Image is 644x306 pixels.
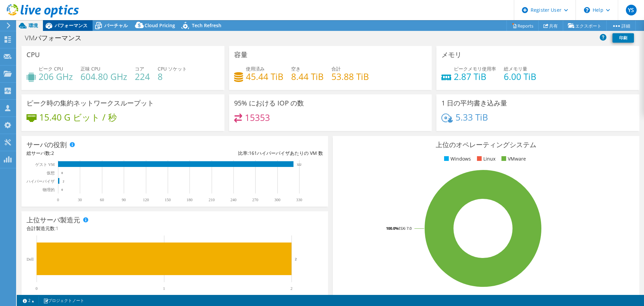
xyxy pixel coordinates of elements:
[51,150,54,156] span: 2
[78,198,82,202] text: 30
[26,257,34,262] text: Dell
[26,51,40,58] h3: CPU
[80,65,100,72] span: 正味 CPU
[100,198,104,202] text: 60
[39,65,63,72] span: ピーク CPU
[291,73,324,80] h4: 8.44 TiB
[61,171,63,175] text: 0
[504,65,527,72] span: 総メモリ量
[331,73,369,80] h4: 53.88 TiB
[192,22,221,29] span: Tech Refresh
[26,141,67,148] h3: サーバの役割
[80,73,127,80] h4: 604.80 GHz
[230,198,236,202] text: 240
[18,296,39,305] a: 2
[55,22,88,29] span: パフォーマンス
[475,155,495,163] li: Linux
[234,51,248,58] h3: 容量
[538,20,563,31] a: 共有
[249,150,257,156] span: 161
[158,73,187,80] h4: 8
[39,114,117,121] h4: 15.40 G ビット / 秒
[626,5,637,15] span: YS
[563,20,607,31] a: エクスポート
[246,65,265,72] span: 使用済み
[274,198,280,202] text: 300
[61,188,63,191] text: 0
[504,73,536,80] h4: 6.00 TiB
[26,149,175,157] div: 総サーバ数:
[584,7,590,13] svg: \n
[295,257,297,261] text: 2
[135,73,150,80] h4: 224
[122,198,126,202] text: 90
[296,198,302,202] text: 330
[442,155,471,163] li: Windows
[612,33,634,43] a: 印刷
[331,65,341,72] span: 合計
[398,226,412,231] tspan: ESXi 7.0
[39,73,73,80] h4: 206 GHz
[145,22,175,29] span: Cloud Pricing
[36,286,38,291] text: 0
[163,286,165,291] text: 1
[57,198,59,202] text: 0
[441,51,462,58] h3: メモリ
[338,141,634,148] h3: 上位のオペレーティングシステム
[297,163,302,166] text: 322
[455,114,488,121] h4: 5.33 TiB
[26,216,80,224] h3: 上位サーバ製造元
[506,20,539,31] a: Reports
[606,20,636,31] a: 詳細
[56,225,58,231] span: 1
[63,180,64,183] text: 2
[246,73,283,80] h4: 45.44 TiB
[35,162,55,167] text: ゲスト VM
[143,198,149,202] text: 120
[186,198,193,202] text: 180
[39,296,89,305] a: プロジェクトノート
[135,65,144,72] span: コア
[165,198,171,202] text: 150
[104,22,128,29] span: バーチャル
[454,73,496,80] h4: 2.87 TiB
[245,114,270,121] h4: 15353
[252,198,258,202] text: 270
[43,187,55,192] text: 物理的
[26,99,154,107] h3: ピーク時の集約ネットワークスループット
[26,179,55,184] text: ハイパーバイザ
[158,65,187,72] span: CPU ソケット
[234,99,304,107] h3: 95% における IOP の数
[46,171,55,175] text: 仮想
[291,65,301,72] span: 空き
[175,149,323,157] div: 比率: ハイパーバイザあたりの VM 数
[386,226,398,231] tspan: 100.0%
[209,198,215,202] text: 210
[29,22,38,29] span: 環境
[22,34,92,42] h1: VMパフォーマンス
[454,65,496,72] span: ピークメモリ使用率
[500,155,526,163] li: VMware
[290,286,292,291] text: 2
[441,99,507,107] h3: 1 日の平均書き込み量
[26,225,323,232] h4: 合計製造元数:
